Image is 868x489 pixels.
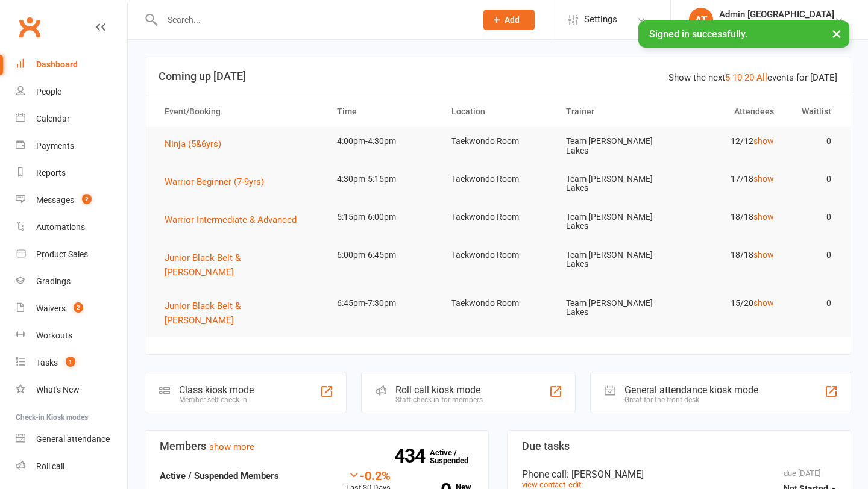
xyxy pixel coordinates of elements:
[16,295,127,322] a: Waivers 2
[16,132,127,160] a: Payments
[36,461,64,471] div: Roll call
[36,331,72,340] div: Workouts
[326,127,441,155] td: 4:00pm-4:30pm
[483,10,535,30] button: Add
[555,96,670,127] th: Trainer
[66,357,75,367] span: 1
[160,470,279,481] strong: Active / Suspended Members
[36,385,80,394] div: What's New
[36,434,110,444] div: General attendance
[36,141,74,151] div: Payments
[719,9,834,20] div: Admin [GEOGRAPHIC_DATA]
[154,96,326,127] th: Event/Booking
[624,396,758,404] div: Great for the front desk
[326,241,441,269] td: 6:00pm-6:45pm
[16,453,127,480] a: Roll call
[719,20,834,31] div: Team [PERSON_NAME] Lakes
[16,51,127,78] a: Dashboard
[36,168,66,178] div: Reports
[36,87,61,96] div: People
[670,203,784,231] td: 18/18
[568,480,581,489] a: edit
[16,241,127,268] a: Product Sales
[441,289,555,317] td: Taekwondo Room
[179,384,254,396] div: Class kiosk mode
[165,176,264,187] span: Warrior Beginner (7-9yrs)
[744,72,754,83] a: 20
[826,20,848,46] button: ×
[725,72,730,83] a: 5
[165,299,315,328] button: Junior Black Belt & [PERSON_NAME]
[36,304,66,313] div: Waivers
[159,70,837,83] h3: Coming up [DATE]
[522,480,565,489] a: view contact
[753,298,774,308] a: show
[16,426,127,453] a: General attendance kiosk mode
[346,469,391,482] div: -0.2%
[670,96,784,127] th: Attendees
[16,105,127,132] a: Calendar
[670,127,784,155] td: 12/12
[395,396,483,404] div: Staff check-in for members
[785,165,842,193] td: 0
[555,289,670,327] td: Team [PERSON_NAME] Lakes
[555,165,670,203] td: Team [PERSON_NAME] Lakes
[16,268,127,295] a: Gradings
[165,252,241,278] span: Junior Black Belt & [PERSON_NAME]
[36,195,74,205] div: Messages
[165,301,241,326] span: Junior Black Belt & [PERSON_NAME]
[395,384,483,396] div: Roll call kiosk mode
[756,72,767,83] a: All
[16,376,127,403] a: What's New
[16,349,127,376] a: Tasks 1
[670,165,784,193] td: 17/18
[16,78,127,105] a: People
[649,28,747,40] span: Signed in successfully.
[209,441,254,452] a: show more
[689,8,713,32] div: AT
[160,440,474,452] h3: Members
[670,241,784,269] td: 18/18
[555,127,670,165] td: Team [PERSON_NAME] Lakes
[584,6,617,33] span: Settings
[165,213,305,227] button: Warrior Intermediate & Advanced
[670,289,784,317] td: 15/20
[785,96,842,127] th: Waitlist
[179,396,254,404] div: Member self check-in
[36,60,78,69] div: Dashboard
[16,187,127,214] a: Messages 2
[159,11,468,28] input: Search...
[430,440,483,473] a: 434Active / Suspended
[165,137,230,151] button: Ninja (5&6yrs)
[36,222,85,232] div: Automations
[753,136,774,146] a: show
[16,160,127,187] a: Reports
[14,12,45,42] a: Clubworx
[165,214,297,225] span: Warrior Intermediate & Advanced
[785,289,842,317] td: 0
[441,203,555,231] td: Taekwondo Room
[165,251,315,279] button: Junior Black Belt & [PERSON_NAME]
[36,276,71,286] div: Gradings
[16,322,127,349] a: Workouts
[36,249,88,259] div: Product Sales
[753,174,774,184] a: show
[785,127,842,155] td: 0
[165,175,272,189] button: Warrior Beginner (7-9yrs)
[441,165,555,193] td: Taekwondo Room
[668,70,837,85] div: Show the next events for [DATE]
[732,72,742,83] a: 10
[522,469,836,480] div: Phone call
[394,447,430,465] strong: 434
[16,214,127,241] a: Automations
[505,15,520,25] span: Add
[74,302,83,313] span: 2
[36,114,70,123] div: Calendar
[555,203,670,241] td: Team [PERSON_NAME] Lakes
[624,384,758,396] div: General attendance kiosk mode
[441,96,555,127] th: Location
[753,212,774,222] a: show
[753,250,774,260] a: show
[165,139,221,149] span: Ninja (5&6yrs)
[326,203,441,231] td: 5:15pm-6:00pm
